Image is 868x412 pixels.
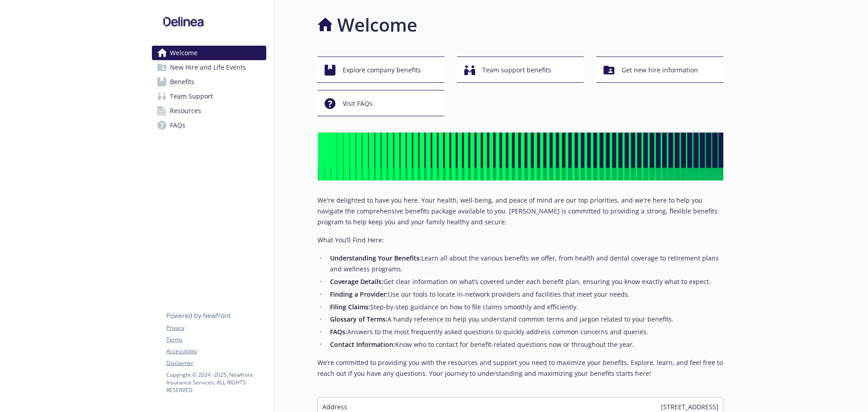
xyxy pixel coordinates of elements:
[170,46,198,60] span: Welcome
[170,104,201,118] span: Resources
[343,95,373,112] span: Visit FAQs
[166,371,266,394] p: Copyright © 2024 - 2025 , Newfront Insurance Services, ALL RIGHTS RESERVED
[327,289,723,300] li: Use our tools to locate in-network providers and facilities that meet your needs.
[170,89,213,104] span: Team Support
[317,357,723,379] p: We’re committed to providing you with the resources and support you need to maximize your benefit...
[330,315,387,323] strong: Glossary of Terms:
[327,327,723,337] li: Answers to the most frequently asked questions to quickly address common concerns and queries.
[166,347,266,355] a: Accessibility
[152,75,266,89] a: Benefits
[327,276,723,287] li: Get clear information on what’s covered under each benefit plan, ensuring you know exactly what t...
[661,402,718,412] span: [STREET_ADDRESS]
[166,336,266,344] a: Terms
[327,253,723,275] li: Learn all about the various benefits we offer, from health and dental coverage to retirement plan...
[330,290,388,298] strong: Finding a Provider:
[337,11,417,38] h1: Welcome
[317,235,723,246] p: What You’ll Find Here:
[482,62,551,79] span: Team support benefits
[170,75,194,89] span: Benefits
[152,104,266,118] a: Resources
[152,89,266,104] a: Team Support
[330,254,421,262] strong: Understanding Your Benefits:
[317,131,723,180] img: overview page banner
[152,46,266,60] a: Welcome
[622,62,698,79] span: Get new hire information
[330,277,383,286] strong: Coverage Details:
[327,302,723,313] li: Step-by-step guidance on how to file claims smoothly and efficiently.
[166,359,266,367] a: Disclaimer
[330,340,395,349] strong: Contact Information:
[317,195,723,227] p: We're delighted to have you here. Your health, well-being, and peace of mind are our top prioriti...
[317,90,444,116] button: Visit FAQs
[152,118,266,133] a: FAQs
[322,402,347,412] span: Address
[327,314,723,325] li: A handy reference to help you understand common terms and jargon related to your benefits.
[457,57,584,83] button: Team support benefits
[170,118,185,133] span: FAQs
[343,62,421,79] span: Explore company benefits
[166,324,266,332] a: Privacy
[596,57,723,83] button: Get new hire information
[327,339,723,350] li: Know who to contact for benefit-related questions now or throughout the year.
[152,60,266,75] a: New Hire and Life Events
[317,57,444,83] button: Explore company benefits
[170,60,246,75] span: New Hire and Life Events
[330,303,370,311] strong: Filing Claims:
[330,327,347,336] strong: FAQs:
